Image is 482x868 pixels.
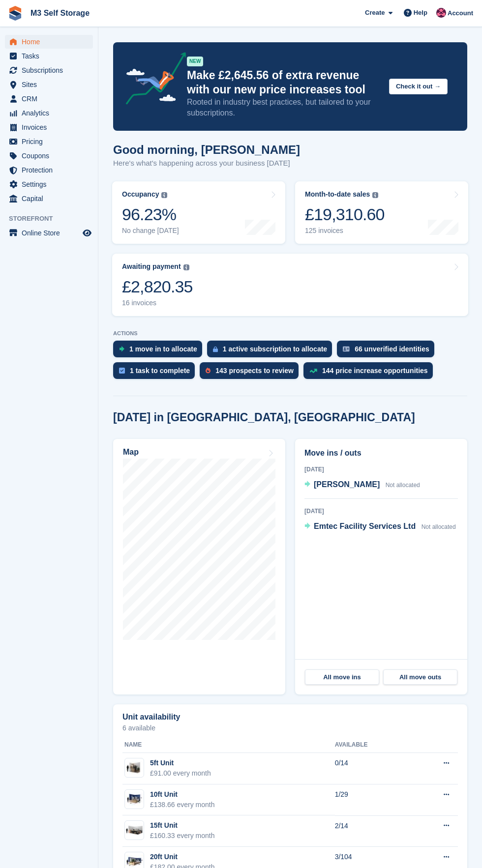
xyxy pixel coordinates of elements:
[112,181,285,244] a: Occupancy 96.23% No change [DATE]
[81,227,93,239] a: Preview store
[213,346,218,352] img: active_subscription_to_allocate_icon-d502201f5373d7db506a760aba3b589e785aa758c864c3986d89f69b8ff3...
[304,507,458,516] div: [DATE]
[22,78,81,91] span: Sites
[122,204,179,225] div: 96.23%
[386,482,420,489] span: Not allocated
[335,815,411,847] td: 2/14
[183,264,189,270] img: icon-info-grey-7440780725fd019a000dd9b08b2336e03edf1995a4989e88bcd33f0948082b44.svg
[122,724,458,731] p: 6 available
[150,768,211,779] div: £91.00 every month
[305,190,370,199] div: Month-to-date sales
[113,411,415,424] h2: [DATE] in [GEOGRAPHIC_DATA], [GEOGRAPHIC_DATA]
[27,5,93,21] a: M3 Self Storage
[436,8,446,18] img: Nick Jones
[150,820,215,831] div: 15ft Unit
[295,181,468,244] a: Month-to-date sales £19,310.60 125 invoices
[335,784,411,816] td: 1/29
[22,106,81,120] span: Analytics
[305,204,385,225] div: £19,310.60
[223,345,327,353] div: 1 active subscription to allocate
[113,362,200,384] a: 1 task to complete
[150,852,215,862] div: 20ft Unit
[125,823,144,838] img: 125-sqft-unit.jpg
[5,163,93,177] a: menu
[122,227,179,235] div: No change [DATE]
[5,106,93,120] a: menu
[305,669,379,685] a: All move ins
[150,831,215,841] div: £160.33 every month
[22,49,81,63] span: Tasks
[122,737,335,753] th: Name
[113,143,300,156] h1: Good morning, [PERSON_NAME]
[123,448,139,457] h2: Map
[22,177,81,191] span: Settings
[125,792,144,806] img: 10-ft-container.jpg
[5,192,93,205] a: menu
[161,192,167,198] img: icon-info-grey-7440780725fd019a000dd9b08b2336e03edf1995a4989e88bcd33f0948082b44.svg
[22,63,81,77] span: Subscriptions
[187,68,381,97] p: Make £2,645.56 of extra revenue with our new price increases tool
[5,226,93,240] a: menu
[112,254,468,316] a: Awaiting payment £2,820.35 16 invoices
[122,277,193,297] div: £2,820.35
[5,35,93,49] a: menu
[303,362,438,384] a: 144 price increase opportunities
[343,346,350,352] img: verify_identity-adf6edd0f0f0b5bbfe63781bf79b02c33cf7c696d77639b501bdc392416b5a36.svg
[304,479,420,492] a: [PERSON_NAME] Not allocated
[150,758,211,768] div: 5ft Unit
[372,192,378,198] img: icon-info-grey-7440780725fd019a000dd9b08b2336e03edf1995a4989e88bcd33f0948082b44.svg
[5,177,93,191] a: menu
[200,362,303,384] a: 143 prospects to review
[355,345,429,353] div: 66 unverified identities
[309,369,317,373] img: price_increase_opportunities-93ffe204e8149a01c8c9dc8f82e8f89637d9d84a8eef4429ea346261dce0b2c0.svg
[113,341,207,362] a: 1 move in to allocate
[8,6,23,21] img: stora-icon-8386f47178a22dfd0bd8f6a31ec36ba5ce8667c1dd55bd0f319d3a0aa187defe.svg
[314,522,416,530] span: Emtec Facility Services Ltd
[113,158,300,169] p: Here's what's happening across your business [DATE]
[9,214,98,224] span: Storefront
[5,49,93,63] a: menu
[187,97,381,118] p: Rooted in industry best practices, but tailored to your subscriptions.
[304,447,458,459] h2: Move ins / outs
[119,368,125,374] img: task-75834270c22a3079a89374b754ae025e5fb1db73e45f91037f5363f120a921f8.svg
[5,92,93,106] a: menu
[448,8,473,18] span: Account
[337,341,439,362] a: 66 unverified identities
[113,439,285,694] a: Map
[5,63,93,77] a: menu
[5,78,93,91] a: menu
[22,135,81,148] span: Pricing
[335,753,411,784] td: 0/14
[215,367,294,375] div: 143 prospects to review
[207,341,337,362] a: 1 active subscription to allocate
[122,299,193,307] div: 16 invoices
[335,737,411,753] th: Available
[365,8,385,18] span: Create
[304,521,456,533] a: Emtec Facility Services Ltd Not allocated
[5,120,93,134] a: menu
[119,346,124,352] img: move_ins_to_allocate_icon-fdf77a2bb77ea45bf5b3d319d69a93e2d87916cf1d5bf7949dd705db3b84f3ca.svg
[125,761,144,775] img: 32-sqft-unit.jpg
[206,368,211,374] img: prospect-51fa495bee0391a8d652442698ab0144808aea92771e9ea1ae160a38d050c398.svg
[122,190,159,199] div: Occupancy
[150,789,215,800] div: 10ft Unit
[122,713,180,722] h2: Unit availability
[129,345,197,353] div: 1 move in to allocate
[389,79,448,95] button: Check it out →
[305,227,385,235] div: 125 invoices
[22,163,81,177] span: Protection
[187,57,203,66] div: NEW
[22,35,81,49] span: Home
[22,120,81,134] span: Invoices
[122,262,181,271] div: Awaiting payment
[22,92,81,106] span: CRM
[150,800,215,810] div: £138.66 every month
[422,523,456,530] span: Not allocated
[22,149,81,163] span: Coupons
[322,367,428,375] div: 144 price increase opportunities
[22,226,81,240] span: Online Store
[113,330,467,337] p: ACTIONS
[304,465,458,474] div: [DATE]
[414,8,427,18] span: Help
[130,367,190,375] div: 1 task to complete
